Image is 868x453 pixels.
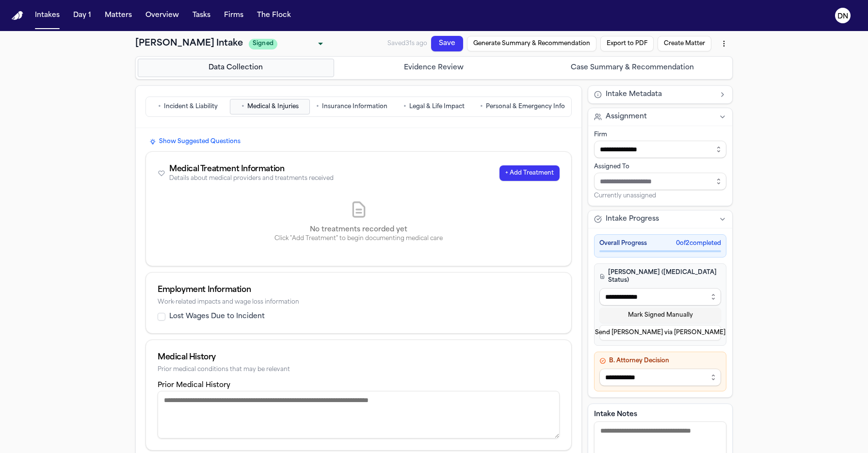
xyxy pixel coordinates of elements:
button: Intakes [31,7,64,24]
div: Firm [594,131,726,139]
button: Tasks [189,7,214,24]
label: Intake Notes [594,410,726,420]
span: • [158,102,161,112]
label: Prior Medical History [158,382,230,389]
button: Matters [101,7,136,24]
span: • [316,102,319,112]
button: Go to Evidence Review step [336,59,532,77]
button: Overview [142,7,183,24]
span: Overall Progress [599,240,647,247]
button: Go to Legal & Life Impact [394,99,474,114]
span: Intake Metadata [606,90,662,99]
img: Finch Logo [12,11,23,20]
span: 0 of 2 completed [676,240,721,247]
label: Lost Wages Due to Incident [169,312,265,322]
span: Assignment [606,112,647,122]
input: Assign to staff member [594,173,726,190]
input: Select firm [594,141,726,158]
textarea: Prior medical history [158,391,560,438]
button: Intake Metadata [588,86,732,103]
div: Work-related impacts and wage loss information [158,299,560,306]
button: Mark Signed Manually [599,307,721,323]
div: Prior medical conditions that may be relevant [158,366,560,373]
span: • [403,102,406,112]
span: Currently unassigned [594,192,656,200]
div: Assigned To [594,163,726,171]
button: Go to Case Summary & Recommendation step [534,59,730,77]
button: Intake Progress [588,210,732,228]
button: Save [426,36,459,70]
div: Details about medical providers and treatments received [169,175,334,182]
span: • [480,102,483,112]
span: Insurance Information [322,103,387,111]
button: Go to Personal & Emergency Info [476,99,569,114]
button: Send [PERSON_NAME] via [PERSON_NAME] [599,325,721,340]
h4: B. Attorney Decision [599,357,721,365]
button: Go to Insurance Information [312,99,392,114]
nav: Intake steps [138,59,730,77]
span: Medical & Injuries [247,103,299,111]
span: • [241,102,244,112]
div: Medical History [158,352,560,363]
div: Employment Information [158,284,560,296]
span: Legal & Life Impact [409,103,465,111]
span: Personal & Emergency Info [486,103,565,111]
button: Go to Medical & Injuries [230,99,310,114]
h4: [PERSON_NAME] ([MEDICAL_DATA] Status) [599,269,721,284]
button: Assignment [588,108,732,126]
button: Firms [220,7,247,24]
span: Intake Progress [606,214,659,224]
button: The Flock [253,7,295,24]
button: + Add Treatment [499,165,560,181]
button: Go to Incident & Liability [148,99,228,114]
p: Click "Add Treatment" to begin documenting medical care [158,235,560,243]
a: Home [12,11,23,20]
button: Day 1 [69,7,95,24]
div: Medical Treatment Information [169,163,334,175]
button: Export to PDF [540,162,587,212]
span: Incident & Liability [164,103,218,111]
button: Show Suggested Questions [145,136,244,147]
button: Go to Data Collection step [138,59,334,77]
p: No treatments recorded yet [158,225,560,235]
